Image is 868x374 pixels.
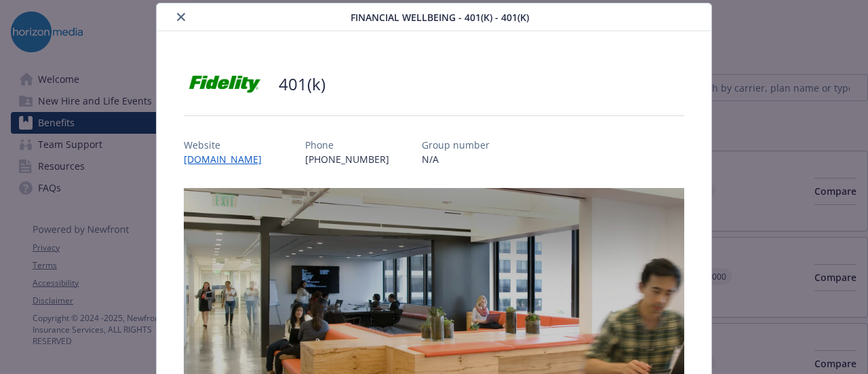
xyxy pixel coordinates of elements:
p: Group number [422,138,490,152]
button: close [173,9,189,25]
a: [DOMAIN_NAME] [184,153,273,166]
img: Fidelity Investments [184,64,265,105]
p: [PHONE_NUMBER] [305,152,389,166]
p: Website [184,138,273,152]
span: Financial Wellbeing - 401(k) - 401(k) [351,10,529,24]
h2: 401(k) [279,73,325,96]
p: N/A [422,152,490,166]
p: Phone [305,138,389,152]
